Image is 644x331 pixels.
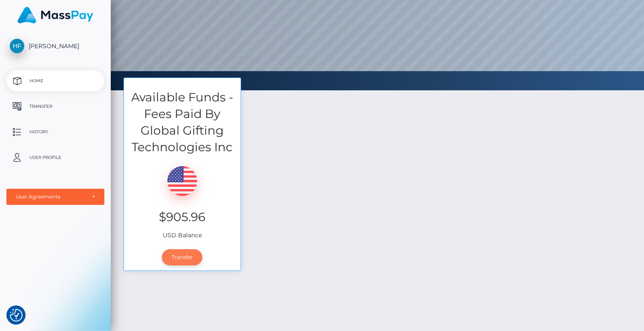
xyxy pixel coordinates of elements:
[124,89,241,156] h3: Available Funds - Fees Paid By Global Gifting Technologies Inc
[6,70,104,92] a: Home
[17,7,93,23] img: MassPay
[6,42,104,50] span: [PERSON_NAME]
[10,309,23,322] button: Consent Preferences
[10,100,101,113] p: Transfer
[6,147,104,168] a: User Profile
[10,309,23,322] img: Revisit consent button
[16,193,86,200] div: User Agreements
[6,189,104,205] button: User Agreements
[162,249,202,265] a: Transfer
[10,75,101,87] p: Home
[6,96,104,117] a: Transfer
[10,151,101,164] p: User Profile
[167,166,197,196] img: USD.png
[124,155,241,244] div: USD Balance
[130,209,234,225] h3: $905.96
[6,121,104,143] a: History
[10,126,101,138] p: History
